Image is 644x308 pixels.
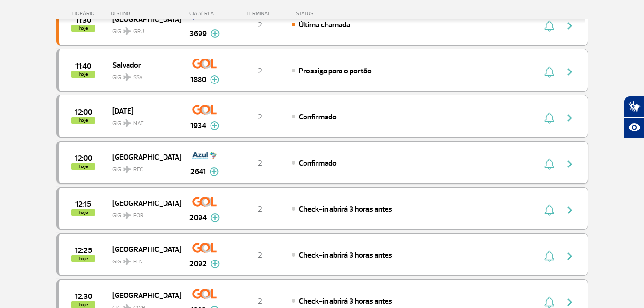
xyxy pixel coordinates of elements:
span: 2025-10-01 12:25:00 [75,247,92,254]
span: hoje [71,25,95,32]
span: GRU [133,27,144,36]
span: [GEOGRAPHIC_DATA] [112,243,174,255]
div: Plugin de acessibilidade da Hand Talk. [624,96,644,138]
span: GIG [112,160,174,174]
img: sino-painel-voo.svg [544,112,554,124]
span: Confirmado [299,158,337,168]
img: seta-direita-painel-voo.svg [564,66,575,78]
img: sino-painel-voo.svg [544,296,554,308]
div: TERMINAL [229,11,291,17]
span: GIG [112,68,174,82]
span: 2 [258,20,262,30]
span: 2025-10-01 11:40:00 [75,63,91,70]
button: Abrir tradutor de língua de sinais. [624,96,644,117]
span: hoje [71,255,95,262]
span: 2025-10-01 12:00:00 [75,109,92,116]
span: 2 [258,204,262,214]
img: destiny_airplane.svg [123,73,131,81]
img: destiny_airplane.svg [123,258,131,265]
span: [GEOGRAPHIC_DATA] [112,151,174,163]
span: hoje [71,163,95,170]
span: hoje [71,117,95,124]
img: sino-painel-voo.svg [544,20,554,32]
div: CIA AÉREA [181,11,229,17]
img: destiny_airplane.svg [123,27,131,35]
span: hoje [71,71,95,78]
span: 2025-10-01 12:30:00 [75,293,92,300]
span: 2 [258,296,262,306]
span: 3699 [189,28,207,39]
img: sino-painel-voo.svg [544,158,554,170]
button: Abrir recursos assistivos. [624,117,644,138]
span: Última chamada [299,20,350,30]
span: hoje [71,209,95,216]
span: Check-in abrirá 3 horas antes [299,250,392,260]
span: FOR [133,212,143,220]
img: mais-info-painel-voo.svg [211,260,220,268]
img: mais-info-painel-voo.svg [211,29,220,38]
span: REC [133,166,143,174]
span: Check-in abrirá 3 horas antes [299,296,392,306]
span: [GEOGRAPHIC_DATA] [112,197,174,209]
span: Check-in abrirá 3 horas antes [299,204,392,214]
span: GIG [112,252,174,266]
img: destiny_airplane.svg [123,119,131,127]
div: STATUS [291,11,369,17]
span: Prossiga para o portão [299,66,372,76]
span: 2025-10-01 12:00:00 [75,155,92,162]
img: sino-painel-voo.svg [544,66,554,78]
span: 2025-10-01 11:30:00 [75,17,91,24]
span: [GEOGRAPHIC_DATA] [112,289,174,301]
span: 2 [258,158,262,168]
img: destiny_airplane.svg [123,166,131,173]
div: DESTINO [111,11,181,17]
img: mais-info-painel-voo.svg [210,75,219,84]
span: GIG [112,114,174,128]
span: GIG [112,22,174,36]
span: 2 [258,66,262,76]
span: hoje [71,301,95,308]
img: destiny_airplane.svg [123,212,131,219]
img: seta-direita-painel-voo.svg [564,158,575,170]
img: mais-info-painel-voo.svg [210,167,219,176]
span: 2641 [190,166,206,178]
span: NAT [133,119,144,128]
img: sino-painel-voo.svg [544,204,554,216]
span: 2 [258,112,262,122]
img: seta-direita-painel-voo.svg [564,204,575,216]
span: 2 [258,250,262,260]
span: 1880 [190,74,206,85]
span: 2092 [189,258,207,270]
img: mais-info-painel-voo.svg [211,213,220,222]
span: 2025-10-01 12:15:00 [75,201,91,208]
span: [DATE] [112,105,174,117]
img: seta-direita-painel-voo.svg [564,20,575,32]
img: sino-painel-voo.svg [544,250,554,262]
span: Confirmado [299,112,337,122]
span: SSA [133,73,143,82]
span: 2094 [189,212,207,224]
span: Salvador [112,59,174,71]
span: GIG [112,206,174,220]
img: seta-direita-painel-voo.svg [564,250,575,262]
span: FLN [133,258,143,266]
img: seta-direita-painel-voo.svg [564,112,575,124]
img: seta-direita-painel-voo.svg [564,296,575,308]
span: 1934 [190,120,206,131]
div: HORÁRIO [59,11,111,17]
img: mais-info-painel-voo.svg [210,121,219,130]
